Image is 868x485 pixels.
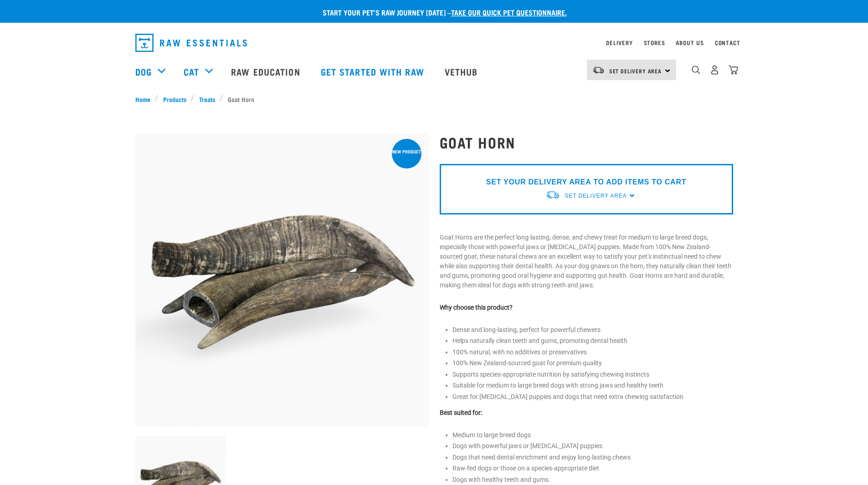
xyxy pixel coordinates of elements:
strong: Best suited for: [440,409,482,416]
li: Suitable for medium to large breed dogs with strong jaws and healthy teeth [452,381,733,390]
h1: Goat Horn [440,134,733,150]
strong: Why choose this product? [440,304,513,311]
a: Home [135,94,155,104]
img: van-moving.png [592,66,605,74]
img: home-icon@2x.png [729,65,738,75]
li: Dogs with powerful jaws or [MEDICAL_DATA] puppies [452,441,733,451]
li: 100% New Zealand-sourced goat for premium quality [452,358,733,368]
li: Helps naturally clean teeth and gums, promoting dental health [452,336,733,346]
li: Supports species-appropriate nutrition by satisfying chewing instincts [452,370,733,379]
a: take our quick pet questionnaire. [451,10,567,14]
a: Dog [135,65,152,78]
a: Contact [715,41,740,44]
img: Raw Essentials Logo [135,34,247,52]
li: Dogs that need dental enrichment and enjoy long-lasting chews [452,453,733,462]
a: Vethub [436,53,489,90]
li: Raw-fed dogs or those on a species-appropriate diet [452,464,733,473]
p: Goat Horns are the perfect long-lasting, dense, and chewy treat for medium to large breed dogs, e... [440,233,733,290]
span: Set Delivery Area [609,69,662,72]
nav: dropdown navigation [128,30,740,56]
img: user.png [710,65,719,75]
nav: breadcrumbs [135,94,733,104]
a: Products [158,94,191,104]
a: Stores [644,41,665,44]
a: Raw Education [222,53,311,90]
a: About Us [676,41,704,44]
a: Delivery [606,41,632,44]
li: Great for [MEDICAL_DATA] puppies and dogs that need extra chewing satisfaction [452,392,733,402]
li: 100% natural, with no additives or preservatives [452,347,733,357]
img: van-moving.png [545,190,560,200]
img: home-icon-1@2x.png [692,66,700,74]
li: Dense and long-lasting, perfect for powerful chewers [452,325,733,335]
a: Treats [194,94,220,104]
p: SET YOUR DELIVERY AREA TO ADD ITEMS TO CART [486,177,686,188]
a: Cat [184,65,199,78]
a: Get started with Raw [312,53,436,90]
li: Medium to large breed dogs [452,430,733,440]
img: IMG 7921 [135,133,429,427]
li: Dogs with healthy teeth and gums [452,475,733,485]
span: Set Delivery Area [565,193,627,199]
